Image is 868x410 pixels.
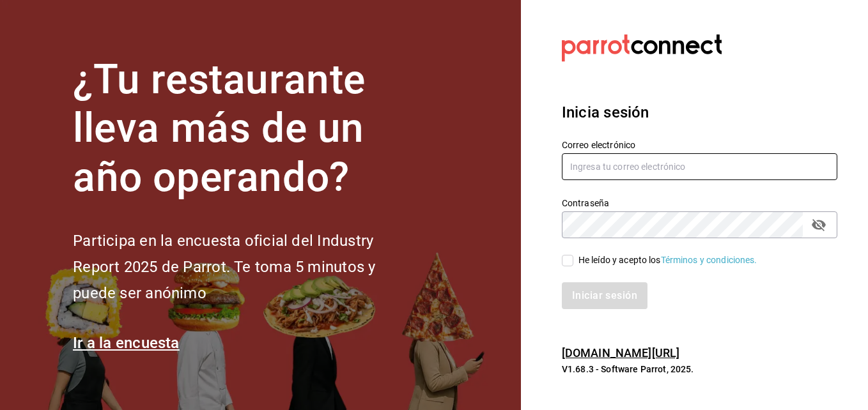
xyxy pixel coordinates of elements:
[73,56,418,202] h1: ¿Tu restaurante lleva más de un año operando?
[578,254,757,267] div: He leído y acepto los
[562,363,837,376] p: V1.68.3 - Software Parrot, 2025.
[73,334,180,352] a: Ir a la encuesta
[808,214,830,236] button: Campo de contraseña
[562,101,837,124] h3: Inicia sesión
[562,140,837,149] label: Correo electrónico
[562,198,837,207] label: Contraseña
[562,346,679,360] a: [DOMAIN_NAME][URL]
[661,255,757,265] a: Términos y condiciones.
[562,153,837,180] input: Ingresa tu correo electrónico
[73,228,418,306] h2: Participa en la encuesta oficial del Industry Report 2025 de Parrot. Te toma 5 minutos y puede se...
